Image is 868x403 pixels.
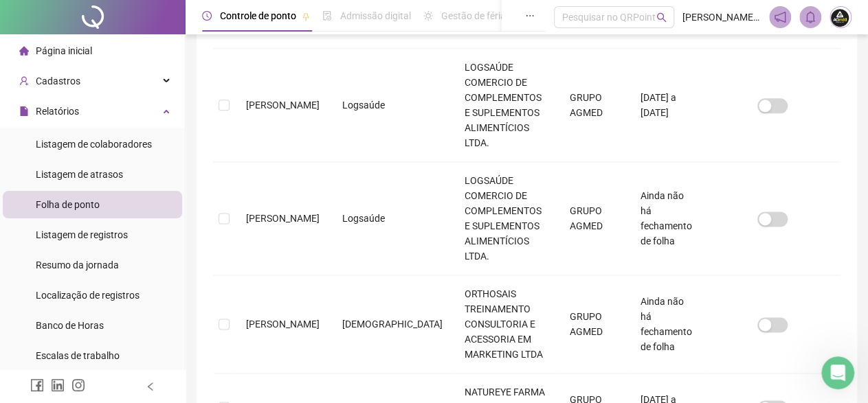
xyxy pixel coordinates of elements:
[246,100,320,111] span: [PERSON_NAME]
[821,356,854,389] iframe: Intercom live chat
[19,76,29,86] span: user-add
[641,296,692,352] span: Ainda não há fechamento de folha
[71,378,85,392] span: instagram
[302,12,310,21] span: pushpin
[322,11,332,21] span: file-done
[830,7,851,27] img: 60144
[202,11,212,21] span: clock-circle
[36,45,92,56] span: Página inicial
[804,11,816,23] span: bell
[340,10,411,21] span: Admissão digital
[559,275,630,373] td: GRUPO AGMED
[559,162,630,275] td: GRUPO AGMED
[331,275,454,373] td: [DEMOGRAPHIC_DATA]
[331,49,454,162] td: Logsaúde
[19,106,29,116] span: file
[36,350,120,361] span: Escalas de trabalho
[559,49,630,162] td: GRUPO AGMED
[630,49,705,162] td: [DATE] a [DATE]
[331,162,454,275] td: Logsaúde
[36,169,123,180] span: Listagem de atrasos
[36,290,140,301] span: Localização de registros
[30,378,44,392] span: facebook
[220,10,296,21] span: Controle de ponto
[36,320,104,331] span: Banco de Horas
[682,10,761,25] span: [PERSON_NAME] - GRUPO AGMED
[246,319,320,330] span: [PERSON_NAME]
[36,76,80,87] span: Cadastros
[454,49,559,162] td: LOGSAÚDE COMERCIO DE COMPLEMENTOS E SUPLEMENTOS ALIMENTÍCIOS LTDA.
[51,378,65,392] span: linkedin
[454,162,559,275] td: LOGSAÚDE COMERCIO DE COMPLEMENTOS E SUPLEMENTOS ALIMENTÍCIOS LTDA.
[146,382,155,391] span: left
[423,11,433,21] span: sun
[656,12,667,23] span: search
[246,213,320,224] span: [PERSON_NAME]
[36,260,119,270] span: Resumo da jornada
[36,229,128,240] span: Listagem de registros
[454,275,559,373] td: ORTHOSAIS TREINAMENTO CONSULTORIA E ACESSORIA EM MARKETING LTDA
[641,190,692,246] span: Ainda não há fechamento de folha
[36,199,100,210] span: Folha de ponto
[36,139,152,150] span: Listagem de colaboradores
[525,11,535,21] span: ellipsis
[36,106,79,117] span: Relatórios
[441,10,511,21] span: Gestão de férias
[774,11,786,23] span: notification
[19,46,29,56] span: home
